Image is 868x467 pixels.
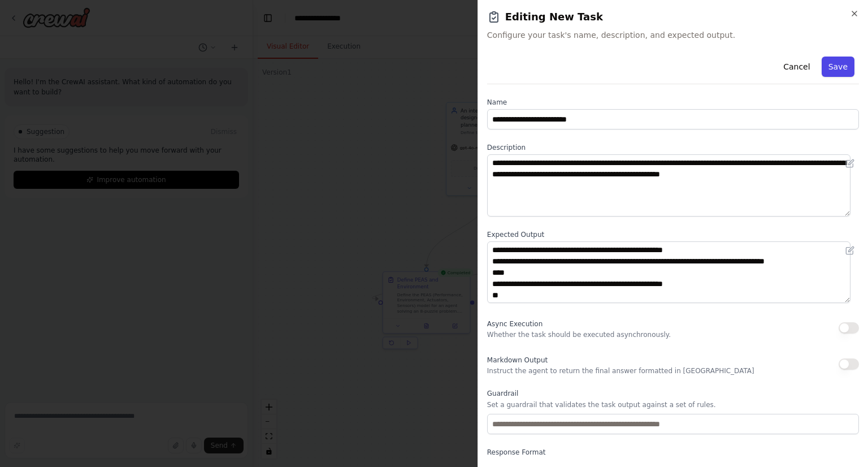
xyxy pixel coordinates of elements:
p: Whether the task should be executed asynchronously. [487,330,671,339]
span: Markdown Output [487,356,548,364]
p: Instruct the agent to return the final answer formatted in [GEOGRAPHIC_DATA] [487,366,754,375]
label: Description [487,143,859,152]
button: Open in editor [843,157,857,170]
button: Open in editor [843,244,857,257]
label: Response Format [487,448,859,457]
label: Expected Output [487,230,859,239]
span: Async Execution [487,320,542,328]
p: Set a guardrail that validates the task output against a set of rules. [487,400,859,409]
label: Guardrail [487,389,859,398]
h2: Editing New Task [487,9,859,25]
span: Configure your task's name, description, and expected output. [487,29,859,41]
button: Save [822,57,854,77]
button: Cancel [776,57,817,77]
label: Name [487,98,859,107]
